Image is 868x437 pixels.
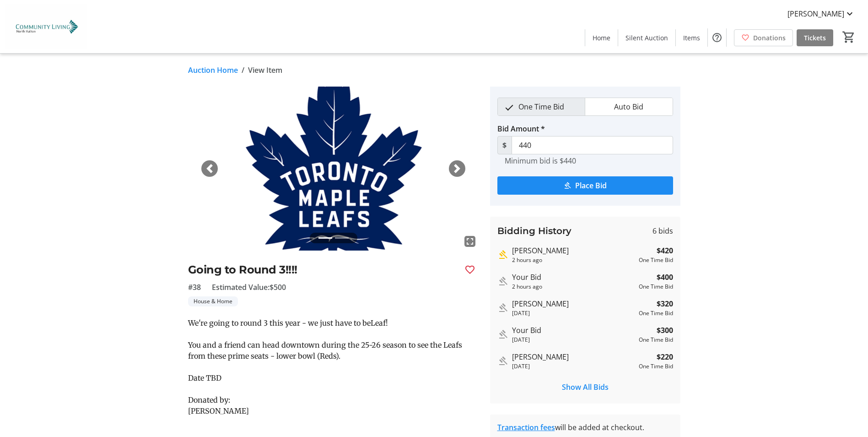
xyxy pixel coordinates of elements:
[512,272,635,283] div: Your Bid
[512,245,635,256] div: [PERSON_NAME]
[497,378,673,396] button: Show All Bids
[708,28,726,47] button: Help
[505,156,576,165] tr-hint: Minimum bid is $440
[188,340,462,361] span: You and a friend can head downtown during the 25-26 season to see the Leafs from these prime seat...
[734,29,793,46] a: Donations
[188,318,388,328] span: We're going to round 3 this year - we just have to beLeaf!
[625,33,668,43] span: Silent Auction
[497,224,571,238] h3: Bidding History
[639,309,673,317] div: One Time Bid
[797,29,833,46] a: Tickets
[497,422,555,432] a: Transaction fees
[639,256,673,264] div: One Time Bid
[497,249,508,260] mat-icon: Highest bid
[497,276,508,287] mat-icon: Outbid
[512,283,635,291] div: 2 hours ago
[585,29,618,46] a: Home
[512,336,635,344] div: [DATE]
[657,298,673,309] strong: $320
[683,33,700,43] span: Items
[188,296,238,306] tr-label-badge: House & Home
[497,123,545,134] label: Bid Amount *
[512,309,635,317] div: [DATE]
[188,406,249,415] span: [PERSON_NAME]
[804,33,826,43] span: Tickets
[5,4,87,49] img: Community Living North Halton's Logo
[676,29,707,46] a: Items
[639,283,673,291] div: One Time Bid
[497,176,673,195] button: Place Bid
[639,336,673,344] div: One Time Bid
[212,282,286,293] span: Estimated Value: $500
[787,8,844,19] span: [PERSON_NAME]
[188,262,457,278] h2: Going to Round 3!!!!
[512,325,635,336] div: Your Bid
[618,29,675,46] a: Silent Auction
[753,33,786,43] span: Donations
[593,33,610,43] span: Home
[657,351,673,362] strong: $220
[657,325,673,336] strong: $300
[497,302,508,313] mat-icon: Outbid
[461,261,479,279] button: Favourite
[512,256,635,264] div: 2 hours ago
[497,329,508,340] mat-icon: Outbid
[497,136,512,154] span: $
[248,65,282,76] span: View Item
[497,422,673,433] div: will be added at checkout.
[188,373,221,382] span: Date TBD
[188,395,230,404] span: Donated by:
[188,87,479,251] img: Image
[639,362,673,371] div: One Time Bid
[242,65,244,76] span: /
[657,272,673,283] strong: $400
[657,245,673,256] strong: $420
[562,382,609,393] span: Show All Bids
[609,98,649,115] span: Auto Bid
[497,355,508,366] mat-icon: Outbid
[513,98,570,115] span: One Time Bid
[512,298,635,309] div: [PERSON_NAME]
[512,362,635,371] div: [DATE]
[575,180,607,191] span: Place Bid
[780,6,863,21] button: [PERSON_NAME]
[188,65,238,76] a: Auction Home
[841,29,857,45] button: Cart
[512,351,635,362] div: [PERSON_NAME]
[188,282,201,293] span: #38
[464,236,475,247] mat-icon: fullscreen
[652,225,673,236] span: 6 bids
